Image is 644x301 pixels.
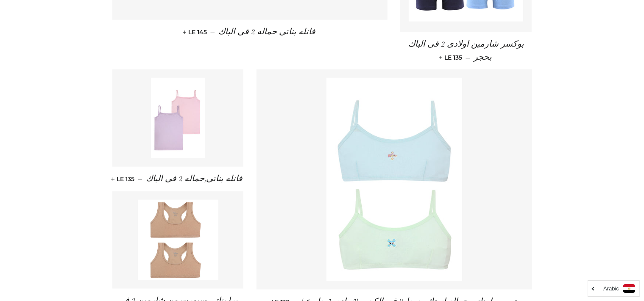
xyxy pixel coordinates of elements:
i: Arabic [603,286,619,291]
span: — [138,175,142,183]
span: فانله بناتى,حماله 2 فى الباك [146,174,243,183]
a: فانله بناتى حماله 2 فى الباك — LE 145 [112,20,388,44]
a: Arabic [592,284,635,293]
span: LE 135 [440,54,462,61]
span: بوكسر شارمين اولادى 2 فى الباك بحجر [408,39,524,62]
span: LE 145 [184,28,207,36]
span: فانله بناتى حماله 2 فى الباك [218,27,315,36]
span: — [210,28,215,36]
span: — [466,54,470,61]
a: بوكسر شارمين اولادى 2 فى الباك بحجر — LE 135 [400,32,532,70]
span: LE 135 [113,175,134,183]
a: فانله بناتى,حماله 2 فى الباك — LE 135 [112,167,244,191]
